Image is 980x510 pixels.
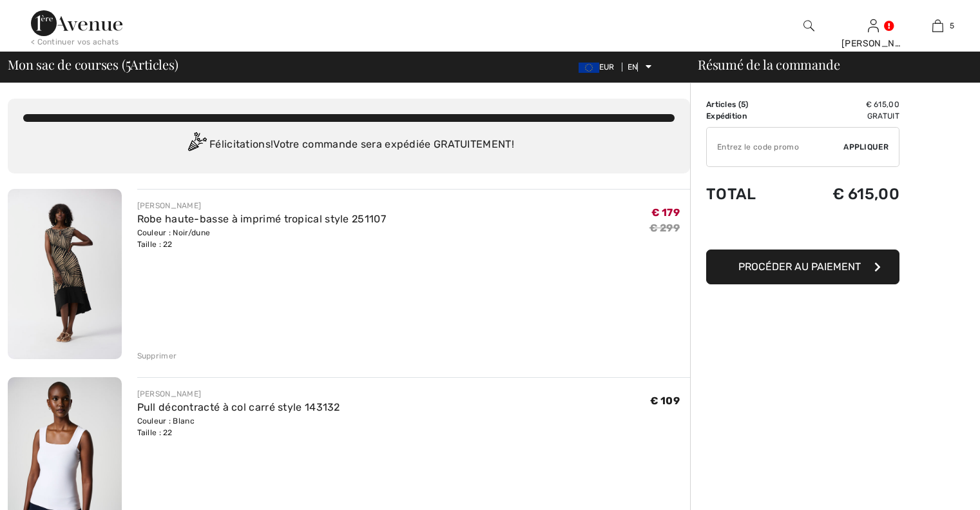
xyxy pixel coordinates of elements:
[906,18,969,34] a: 5
[137,351,177,360] font: Supprimer
[867,112,899,121] font: Gratuit
[832,185,899,203] font: € 615,00
[868,19,879,32] a: Connectez-vous
[932,18,943,34] img: Mon sac
[137,228,211,237] font: Couleur : Noir/dune
[273,138,514,150] font: Votre commande sera expédiée GRATUITEMENT!
[137,240,173,249] font: Taille : 22
[841,38,917,49] font: [PERSON_NAME]
[209,138,273,150] font: Félicitations!
[137,417,195,426] font: Couleur : Blanc
[706,112,747,121] font: Expédition
[650,395,680,407] font: € 109
[868,18,879,34] img: Mes informations
[651,206,680,219] font: € 179
[126,52,131,74] font: 5
[866,100,899,109] font: € 615,00
[706,250,899,284] button: Procéder au Paiement
[8,55,126,73] font: Mon sac de courses (
[698,55,840,73] font: Résumé de la commande
[649,222,680,234] font: € 299
[706,216,899,245] iframe: PayPal
[738,260,861,273] font: Procéder au Paiement
[599,63,615,72] font: EUR
[184,132,209,158] img: Congratulation2.svg
[628,63,638,72] font: EN
[137,213,386,225] a: Robe haute-basse à imprimé tropical style 251107
[31,10,122,36] img: Avenue 1ère
[745,100,748,109] font: )
[706,185,756,203] font: Total
[950,21,954,30] font: 5
[130,55,178,73] font: Articles)
[137,201,202,210] font: [PERSON_NAME]
[706,100,741,109] font: Articles (
[741,100,745,109] font: 5
[579,63,599,73] img: euro
[843,142,889,152] font: Appliquer
[31,37,119,46] font: < Continuer vos achats
[137,401,340,413] a: Pull décontracté à col carré style 143132
[803,18,814,34] img: rechercher sur le site web
[707,128,843,166] input: Code promo
[137,389,202,398] font: [PERSON_NAME]
[8,189,122,359] img: Robe haute-basse à imprimé tropical style 251107
[137,428,173,437] font: Taille : 22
